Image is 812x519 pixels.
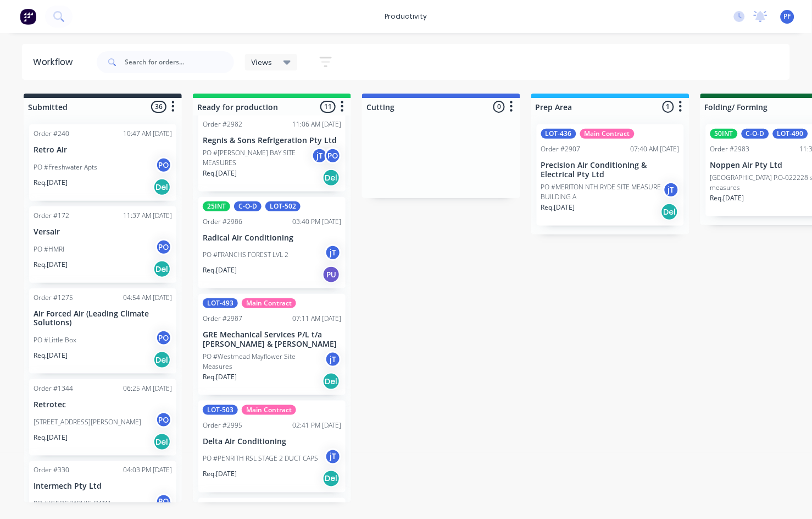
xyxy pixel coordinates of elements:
p: Req. [DATE] [34,433,68,442]
div: Workflow [33,56,78,69]
div: Del [661,203,678,221]
div: Order #2987 [203,314,242,324]
div: productivity [380,8,433,25]
div: Order #2986 [203,217,242,227]
div: LOT-493 [203,298,238,308]
div: Order #2983 [710,144,750,154]
div: 11:37 AM [DATE] [123,211,172,221]
p: [STREET_ADDRESS][PERSON_NAME] [34,417,141,427]
div: LOT-490 [773,129,808,139]
div: Order #298211:06 AM [DATE]Regnis & Sons Refrigeration Pty LtdPO #[PERSON_NAME] BAY SITE MEASURESj... [198,100,346,192]
div: LOT-436 [541,129,576,139]
p: Radical Air Conditioning [203,233,341,243]
div: jT [325,244,341,261]
p: PO #Westmead Mayflower Site Measures [203,352,325,372]
p: Req. [DATE] [203,469,237,479]
p: Retro Air [34,145,172,155]
div: Del [322,169,340,187]
div: 04:03 PM [DATE] [123,466,172,476]
p: Req. [DATE] [710,193,744,203]
span: PF [784,12,791,21]
div: 03:40 PM [DATE] [292,217,341,227]
p: PO #MERITON NTH RYDE SITE MEASURE BUILDING A [541,182,663,202]
div: Del [322,470,340,488]
div: PO [325,147,341,164]
div: PO [155,239,172,255]
div: Order #330 [34,466,69,476]
p: Air Forced Air (Leading Climate Solutions) [34,309,172,328]
div: jT [663,182,680,198]
div: PU [322,266,340,283]
p: Req. [DATE] [34,260,68,270]
div: C-O-D [742,129,769,139]
div: LOT-436Main ContractOrder #290707:40 AM [DATE]Precision Air Conditioning & Electrical Pty LtdPO #... [537,124,684,226]
div: Order #127504:54 AM [DATE]Air Forced Air (Leading Climate Solutions)PO #Little BoxPOReq.[DATE]Del [29,288,176,374]
div: 07:11 AM [DATE] [292,314,341,324]
p: Intermech Pty Ltd [34,482,172,491]
div: Main Contract [242,298,296,308]
p: Req. [DATE] [203,168,237,178]
p: PO #Freshwater Apts [34,162,97,172]
p: PO #HMRI [34,244,64,254]
p: Retrotec [34,400,172,409]
p: Precision Air Conditioning & Electrical Pty Ltd [541,161,680,179]
div: Del [322,373,340,390]
div: 04:54 AM [DATE] [123,293,172,303]
div: LOT-501 [238,502,273,512]
div: 50INT [710,129,738,139]
p: Req. [DATE] [203,372,237,382]
div: 25INTC-O-DLOT-502Order #298603:40 PM [DATE]Radical Air ConditioningPO #FRANCHS FOREST LVL 2jTReq.... [198,197,346,289]
p: Req. [DATE] [34,178,68,188]
p: Regnis & Sons Refrigeration Pty Ltd [203,136,341,145]
p: PO #PENRITH RSL STAGE 2 DUCT CAPS [203,454,318,464]
input: Search for orders... [125,51,234,73]
div: LOT-502 [265,201,301,211]
div: LOT-493Main ContractOrder #298707:11 AM [DATE]GRE Mechanical Services P/L t/a [PERSON_NAME] & [PE... [198,294,346,395]
p: Delta Air Conditioning [203,437,341,446]
div: jT [325,449,341,465]
div: PO [155,494,172,510]
p: Versair [34,227,172,237]
div: Order #2907 [541,144,581,154]
div: Main Contract [242,405,296,415]
div: PO [155,412,172,428]
div: Del [153,178,171,196]
p: GRE Mechanical Services P/L t/a [PERSON_NAME] & [PERSON_NAME] [203,330,341,349]
div: Order #2982 [203,119,242,129]
div: Order #24010:47 AM [DATE]Retro AirPO #Freshwater AptsPOReq.[DATE]Del [29,124,176,201]
div: Main Contract [277,502,331,512]
img: Factory [20,8,36,25]
div: 100INT [203,502,234,512]
div: 07:40 AM [DATE] [631,144,680,154]
p: Req. [DATE] [34,351,68,360]
div: PO [155,330,172,346]
p: Req. [DATE] [541,203,575,212]
p: PO #FRANCHS FOREST LVL 2 [203,250,288,260]
div: 02:41 PM [DATE] [292,420,341,430]
div: Order #172 [34,211,69,221]
span: Views [252,56,272,68]
div: PO [155,157,172,173]
p: PO #[GEOGRAPHIC_DATA] [34,499,110,509]
p: PO #Little Box [34,335,76,345]
div: Order #1344 [34,384,73,394]
p: Req. [DATE] [203,265,237,275]
div: 25INT [203,201,230,211]
div: 11:06 AM [DATE] [292,119,341,129]
div: Del [153,433,171,451]
div: jT [312,147,328,164]
div: LOT-503Main ContractOrder #299502:41 PM [DATE]Delta Air ConditioningPO #PENRITH RSL STAGE 2 DUCT ... [198,401,346,493]
div: Order #17211:37 AM [DATE]VersairPO #HMRIPOReq.[DATE]Del [29,206,176,283]
div: Del [153,260,171,278]
div: Main Contract [580,129,635,139]
div: C-O-D [234,201,262,211]
div: jT [325,351,341,368]
div: LOT-503 [203,405,238,415]
div: Order #1275 [34,293,73,303]
div: 10:47 AM [DATE] [123,129,172,139]
div: Order #240 [34,129,69,139]
div: Del [153,351,171,369]
div: Order #134406:25 AM [DATE]Retrotec[STREET_ADDRESS][PERSON_NAME]POReq.[DATE]Del [29,379,176,456]
div: Order #2995 [203,420,242,430]
div: 06:25 AM [DATE] [123,384,172,394]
